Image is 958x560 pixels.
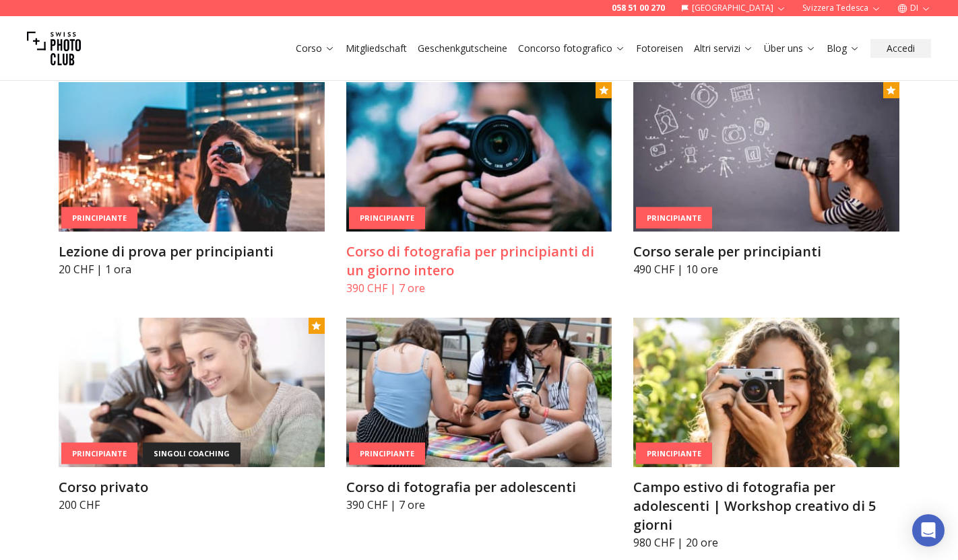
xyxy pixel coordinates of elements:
[887,42,915,55] font: Accedi
[518,42,625,55] a: Concorso fotografico
[59,82,325,232] img: Lezione di prova per principianti
[346,82,612,232] img: Corso di fotografia per principianti di un giorno intero
[346,281,364,295] font: 390
[59,82,325,277] a: Lezione di prova per principiantiPrincipianteLezione di prova per principianti20 CHF | 1 ora
[360,213,414,223] font: Principiante
[802,2,868,13] font: Svizzera tedesca
[346,242,594,279] font: Corso di fotografia per principianti di un giorno intero
[290,39,340,58] button: Corso
[612,2,665,13] font: 058 51 00 270
[390,281,425,295] font: | 7 ore
[346,318,612,513] a: Corso di fotografia per adolescentiPrincipianteCorso di fotografia per adolescenti390 CHF | 7 ore
[633,82,899,232] img: Corso serale per principianti
[689,39,759,58] button: Altri servizi
[346,318,612,467] img: Corso di fotografia per adolescenti
[759,39,821,58] button: Über uns
[27,22,81,75] img: Club fotografico svizzero
[59,318,325,467] img: Corso privato
[73,262,94,277] font: CHF
[647,212,701,222] font: Principiante
[694,42,740,55] font: Altri servizi
[59,497,77,512] font: 200
[692,2,774,13] font: [GEOGRAPHIC_DATA]
[346,42,407,55] font: Mitgliedschaft
[296,42,322,55] font: Corso
[79,497,100,512] font: CHF
[677,535,718,550] font: | 20 ore
[412,39,513,58] button: Geschenkgutscheine
[96,262,131,277] font: | 1 ora
[518,42,612,55] font: Concorso fotografico
[636,42,683,55] font: Fotoreisen
[633,242,821,260] font: Corso serale per principianti
[764,42,816,55] a: Über uns
[636,42,683,55] a: Fotoreisen
[296,42,335,55] a: Corso
[764,42,803,55] font: Über uns
[633,535,651,550] font: 980
[633,478,876,534] font: Campo estivo di fotografia per adolescenti | Workshop creativo di 5 giorni
[513,39,631,58] button: Concorso fotografico
[418,42,507,55] font: Geschenkgutscheine
[346,82,612,296] a: Corso di fotografia per principianti di un giorno interoPrincipianteCorso di fotografia per princ...
[694,42,753,55] a: Altri servizi
[154,448,230,458] font: singoli coaching
[827,42,860,55] a: Blog
[72,212,127,222] font: Principiante
[418,42,507,55] a: Geschenkgutscheine
[346,497,364,512] font: 390
[633,82,899,277] a: Corso serale per principiantiPrincipianteCorso serale per principianti490 CHF | 10 ore
[59,478,148,496] font: Corso privato
[821,39,865,58] button: Blog
[631,39,689,58] button: Fotoreisen
[72,448,127,458] font: Principiante
[870,39,931,58] button: Accedi
[340,39,412,58] button: Mitgliedschaft
[647,448,701,458] font: Principiante
[633,262,651,277] font: 490
[827,42,847,55] font: Blog
[360,448,414,458] font: Principiante
[654,535,674,550] font: CHF
[677,262,718,277] font: | 10 ore
[390,497,425,512] font: | 7 ore
[59,318,325,513] a: Corso privatoPrincipiantesingoli coachingCorso privato200 CHF
[59,242,274,260] font: Lezione di prova per principianti
[59,262,71,277] font: 20
[654,262,674,277] font: CHF
[633,318,899,551] a: Campo estivo di fotografia per adolescenti | Workshop creativo di 5 giorniPrincipianteCampo estiv...
[346,478,576,496] font: Corso di fotografia per adolescenti
[367,281,387,295] font: CHF
[633,318,899,467] img: Campo estivo di fotografia per adolescenti | Workshop creativo di 5 giorni
[910,2,918,13] font: DI
[367,497,387,512] font: CHF
[612,3,665,13] a: 058 51 00 270
[346,42,407,55] a: Mitgliedschaft
[912,514,945,547] div: Apri Intercom Messenger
